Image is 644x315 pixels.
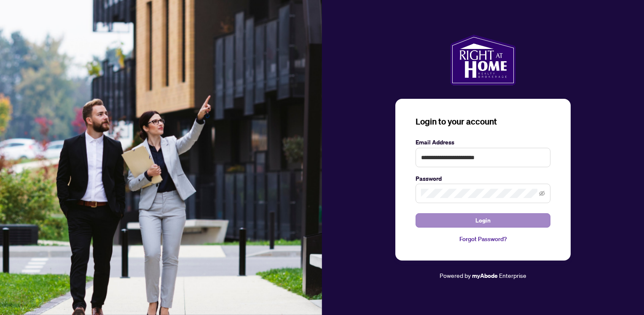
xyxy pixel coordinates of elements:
a: myAbode [472,271,498,280]
h3: Login to your account [416,116,550,128]
a: Forgot Password? [416,234,550,244]
span: Enterprise [499,272,526,279]
span: Login [475,214,491,227]
img: ma-logo [450,35,515,85]
button: Login [416,213,550,228]
span: eye-invisible [539,190,545,196]
span: Powered by [440,272,471,279]
label: Email Address [416,138,550,147]
label: Password [416,174,550,183]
